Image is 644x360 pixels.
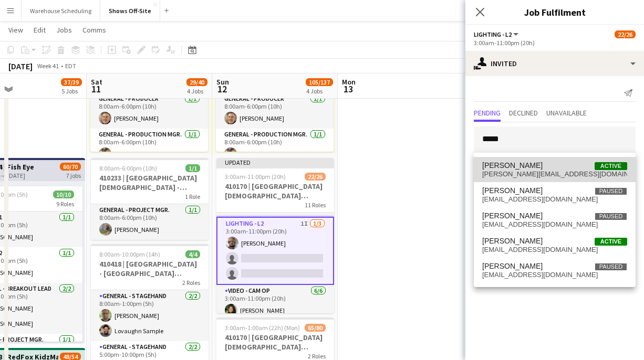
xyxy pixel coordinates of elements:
[78,23,110,37] a: Comms
[186,78,207,86] span: 29/40
[91,259,209,278] h3: 410418 | [GEOGRAPHIC_DATA] - [GEOGRAPHIC_DATA] Porchfest
[66,171,81,179] div: 7 jobs
[482,237,543,246] span: Alec Jacobs
[185,250,200,258] span: 4/4
[482,161,543,170] span: Jacob Bartholomew
[465,5,644,19] h3: Job Fulfilment
[4,23,27,37] a: View
[482,211,543,220] span: Tatton Jacob
[61,78,82,86] span: 37/39
[99,250,160,258] span: 8:00am-10:00pm (14h)
[482,186,543,195] span: Jacob Hicks
[474,109,501,117] span: Pending
[216,77,229,87] span: Sun
[185,164,200,172] span: 1/1
[474,39,636,47] div: 3:00am-11:00pm (20h)
[306,87,333,95] div: 4 Jobs
[215,83,229,95] span: 12
[8,61,33,71] div: [DATE]
[89,83,102,95] span: 11
[82,25,106,35] span: Comms
[340,83,356,95] span: 13
[56,200,74,208] span: 9 Roles
[216,129,334,164] app-card-role: General - Production Mgr.1/18:00am-6:00pm (10h)[PERSON_NAME]
[482,262,543,271] span: Jacob Murray
[91,204,209,240] app-card-role: General - Project Mgr.1/18:00am-6:00pm (10h)[PERSON_NAME]
[482,220,627,229] span: tatton@artofoptics.io
[482,246,627,254] span: ejay3325@gmail.com
[216,158,334,166] div: Updated
[91,158,209,240] app-job-card: 8:00am-6:00pm (10h)1/1410233 | [GEOGRAPHIC_DATA][DEMOGRAPHIC_DATA] - Frequency Camp FFA 20251 Rol...
[99,164,157,172] span: 8:00am-6:00pm (10h)
[595,238,627,246] span: Active
[29,23,50,37] a: Edit
[8,25,23,35] span: View
[90,93,208,129] app-card-role: General - Producer1/18:00am-6:00pm (10h)[PERSON_NAME]
[225,173,286,181] span: 3:00am-11:00pm (20h)
[216,333,334,352] h3: 410170 | [GEOGRAPHIC_DATA][DEMOGRAPHIC_DATA] ACCESS 2025
[56,25,72,35] span: Jobs
[595,263,627,271] span: Paused
[22,1,100,21] button: Warehouse Scheduling
[595,213,627,220] span: Paused
[595,187,627,195] span: Paused
[216,93,334,129] app-card-role: General - Producer1/18:00am-6:00pm (10h)[PERSON_NAME]
[61,87,81,95] div: 5 Jobs
[35,62,61,70] span: Week 41
[595,162,627,170] span: Active
[482,271,627,279] span: jacobcrosbymurray@gmail.com
[91,290,209,341] app-card-role: General - Stagehand2/28:00am-1:00pm (5h)[PERSON_NAME]Lovaughn Sample
[91,173,209,192] h3: 410233 | [GEOGRAPHIC_DATA][DEMOGRAPHIC_DATA] - Frequency Camp FFA 2025
[546,109,587,117] span: Unavailable
[308,352,326,360] span: 2 Roles
[482,170,627,178] span: jacob@legacylive.design
[342,77,356,87] span: Mon
[216,158,334,313] app-job-card: Updated3:00am-11:00pm (20h)22/26410170 | [GEOGRAPHIC_DATA][DEMOGRAPHIC_DATA] ACCESS 202511 Roles[...
[90,129,208,164] app-card-role: General - Production Mgr.1/18:00am-6:00pm (10h)[PERSON_NAME]
[185,193,200,200] span: 1 Role
[305,173,326,181] span: 22/26
[305,201,326,209] span: 11 Roles
[53,190,74,198] span: 10/10
[34,25,46,35] span: Edit
[60,163,81,171] span: 60/70
[100,1,160,21] button: Shows Off-Site
[482,195,627,204] span: jakehicks2587@gmail.com
[65,62,76,70] div: EDT
[474,30,520,38] button: Lighting - L2
[474,30,512,38] span: Lighting - L2
[91,77,102,87] span: Sat
[615,30,636,38] span: 22/26
[52,23,76,37] a: Jobs
[465,51,644,76] div: Invited
[216,182,334,200] h3: 410170 | [GEOGRAPHIC_DATA][DEMOGRAPHIC_DATA] ACCESS 2025
[305,324,326,332] span: 65/80
[225,324,300,332] span: 3:00am-1:00am (22h) (Mon)
[306,78,333,86] span: 105/137
[182,279,200,287] span: 2 Roles
[509,109,538,117] span: Declined
[187,87,207,95] div: 4 Jobs
[216,217,334,285] app-card-role: Lighting - L21I1/33:00am-11:00pm (20h)[PERSON_NAME]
